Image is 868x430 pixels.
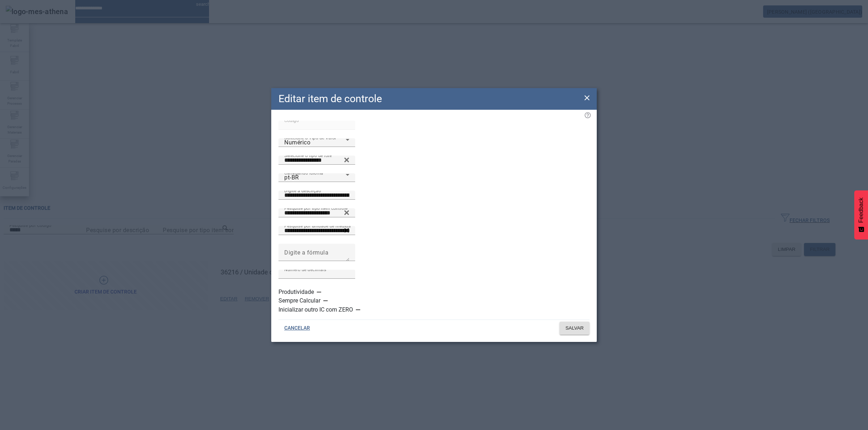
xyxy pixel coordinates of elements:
button: SALVAR [559,322,590,335]
button: CANCELAR [278,322,316,335]
mat-label: Digite a fórmula [284,249,328,256]
span: pt-BR [284,174,299,181]
input: Number [284,209,349,217]
label: Inicializar outro IC com ZERO [278,305,354,314]
mat-label: Selecione o tipo de lote [284,153,332,158]
span: CANCELAR [284,325,310,332]
button: Feedback - Mostrar pesquisa [854,190,868,239]
mat-label: Digite a descrição [284,188,321,193]
label: Produtividade [278,288,315,296]
label: Sempre Calcular [278,296,322,305]
h2: Editar item de controle [278,91,382,107]
input: Number [284,226,349,235]
span: Feedback [858,197,864,223]
mat-label: Pesquise por unidade de medida [284,223,351,228]
mat-label: Número de decimais [284,267,326,272]
mat-label: Código [284,118,299,123]
mat-label: Pesquise por tipo item controle [284,205,348,210]
span: Numérico [284,139,310,146]
span: SALVAR [565,325,584,332]
input: Number [284,156,349,165]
